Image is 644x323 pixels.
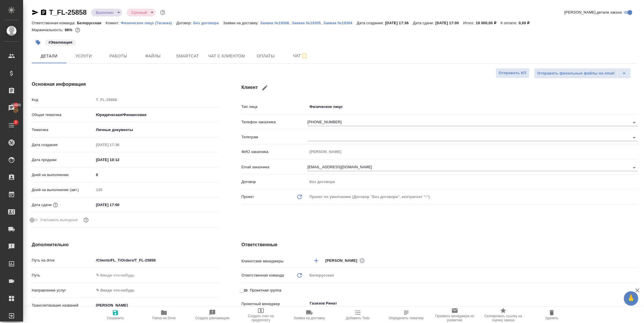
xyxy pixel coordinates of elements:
span: Отправить КП [499,70,526,76]
p: Заявка №19304 [323,21,357,25]
p: Транслитерация названий [32,303,94,308]
span: Файлы [139,53,167,60]
div: ✎ Введи что-нибудь [96,287,211,293]
span: Smartcat [174,53,201,60]
button: Отправить КП [496,68,529,78]
span: Добавить Todo [346,316,370,320]
span: Определить тематику [389,316,424,320]
p: Проектный менеджер [241,301,308,307]
p: Дата создания: [357,21,385,25]
div: split button [534,68,631,79]
div: [PERSON_NAME] [325,257,367,264]
button: Доп статусы указывают на важность/срочность заказа [159,9,166,16]
p: Дата сдачи [32,202,52,208]
a: T_FL-25858 [49,8,87,16]
a: Без договора [193,20,223,25]
button: Скопировать ссылку для ЯМессенджера [32,9,39,16]
p: , [321,21,323,25]
button: Open [630,164,638,172]
button: Выбери, если сб и вс нужно считать рабочими днями для выполнения заказа. [82,216,90,224]
button: Добавить менеджера [309,254,323,268]
h4: Клиент [241,81,638,95]
span: Чат [287,52,314,59]
p: Дата продажи [32,157,94,163]
span: Оплаты [252,53,280,60]
button: 🙏 [624,291,638,306]
button: Заявка №19305 [292,20,321,26]
div: Выполнен [91,9,122,16]
button: Отправить финальные файлы на email [534,68,618,79]
h4: Основная информация [32,81,218,88]
span: 🙏 [626,292,636,305]
input: ✎ Введи что-нибудь [94,201,145,209]
p: Дата сдачи: [413,21,435,25]
span: Учитывать выходные [40,217,78,223]
input: ✎ Введи что-нибудь [94,156,145,164]
span: Скопировать ссылку на оценку заказа [482,314,524,322]
h4: Дополнительно [32,241,218,248]
button: Призвать менеджера по развитию [430,307,479,323]
p: , [289,21,292,25]
div: Выполнен [127,9,156,16]
p: Ответственная команда: [32,21,77,25]
div: Физическое лицо [308,102,638,112]
p: Тематика [32,127,94,133]
input: Пустое поле [308,178,638,186]
p: Клиент: [106,21,121,25]
input: ✎ Введи что-нибудь [94,301,218,309]
p: Без договора [193,21,223,25]
button: Создать счет на предоплату [237,307,285,323]
input: Пустое поле [308,148,638,156]
span: Отправить финальные файлы на email [537,70,615,77]
span: Создать счет на предоплату [240,314,282,322]
span: Эвалюация [44,40,76,44]
button: Удалить [527,307,576,323]
p: Путь [32,272,94,278]
button: Срочный [130,10,149,15]
p: Тип лица [241,104,308,110]
button: Создать рекламацию [188,307,237,323]
span: Удалить [545,316,558,320]
p: Дата создания [32,142,94,148]
button: Добавить Todo [334,307,382,323]
p: 98% [65,28,74,32]
p: Телеграм [241,134,308,140]
input: ✎ Введи что-нибудь [94,271,218,279]
button: Open [634,260,636,261]
a: 7 [1,118,22,132]
button: Open [630,119,638,127]
span: Призвать менеджера по развитию [434,314,475,322]
p: Телефон заказчика [241,119,308,125]
button: Выполнен [94,10,115,15]
div: Юридическая/Финансовая [94,110,218,120]
svg: Подписаться [301,53,308,59]
p: 0,00 ₽ [518,21,534,25]
input: ✎ Введи что-нибудь [94,256,218,264]
button: 271.95 RUB; [74,26,81,34]
p: Общая тематика [32,112,94,118]
p: Email заказчика [241,164,308,170]
span: Детали [35,53,63,60]
div: ✎ Введи что-нибудь [94,285,218,295]
div: Проект по умолчанию (Договор "Без договора", контрагент "-") [308,192,638,202]
span: Чат с клиентом [208,53,245,60]
span: Сохранить [107,316,124,320]
p: Заявки на доставку: [223,21,260,25]
p: Код [32,97,94,103]
p: Белорусская [77,21,106,25]
p: Маржинальность: [32,28,65,32]
button: Заявка №19304 [323,20,357,26]
h4: Ответственные [241,241,638,248]
p: #Эвалюация [48,40,72,45]
button: Скопировать ссылку на оценку заказа [479,307,527,323]
span: [PERSON_NAME] [325,258,361,264]
p: Итого: [463,21,475,25]
p: Договор: [176,21,193,25]
button: Папка на Drive [140,307,188,323]
p: ФИО заказчика [241,149,308,155]
p: Клиентские менеджеры [241,258,308,264]
span: 7 [11,120,20,125]
a: 43430 [1,101,22,115]
span: Проектная группа [250,287,281,293]
span: Папка на Drive [152,316,176,320]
